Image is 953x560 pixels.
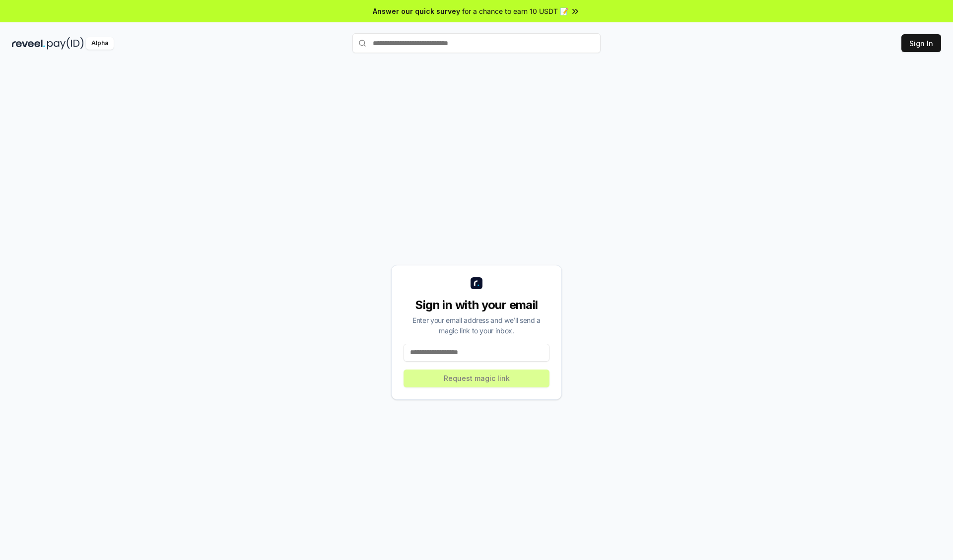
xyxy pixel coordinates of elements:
div: Alpha [86,37,114,50]
span: Answer our quick survey [373,6,460,16]
div: Enter your email address and we’ll send a magic link to your inbox. [404,315,549,336]
img: reveel_dark [12,37,45,50]
button: Sign In [901,34,941,52]
img: pay_id [47,37,84,50]
span: for a chance to earn 10 USDT 📝 [462,6,568,16]
img: logo_small [471,277,482,289]
div: Sign in with your email [404,297,549,313]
